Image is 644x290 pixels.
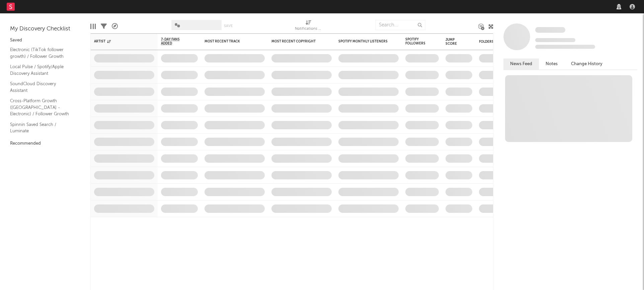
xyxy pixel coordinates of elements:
button: Save [224,24,233,28]
input: Search... [375,20,425,30]
a: Spinnin Saved Search / Luminate [10,121,74,135]
div: Most Recent Copyright [271,39,322,43]
span: Tracking Since: [DATE] [535,38,575,42]
a: Some Artist [535,27,565,33]
div: Notifications (Artist) [295,17,322,36]
div: Recommended [10,140,80,148]
span: Some Artist [535,27,565,33]
a: Cross-Platform Growth ([GEOGRAPHIC_DATA] - Electronic) / Follower Growth [10,97,74,118]
a: Local Pulse / Spotify/Apple Discovery Assistant [10,63,74,77]
button: Notes [539,58,564,69]
button: News Feed [503,58,539,69]
div: Jump Score [446,38,462,46]
div: My Discovery Checklist [10,25,80,33]
div: Filters [101,17,107,36]
div: Spotify Monthly Listeners [338,39,389,43]
span: 0 fans last week [535,45,595,49]
a: Electronic (TikTok follower growth) / Follower Growth [10,46,74,60]
span: 7-Day Fans Added [161,37,188,45]
div: Artist [94,39,144,43]
a: SoundCloud Discovery Assistant [10,80,74,94]
button: Change History [564,58,609,69]
div: A&R Pipeline [112,17,118,36]
div: Notifications (Artist) [295,25,322,33]
div: Edit Columns [90,17,96,36]
div: Saved [10,36,80,44]
div: Most Recent Track [205,39,255,43]
div: Folders [479,40,529,44]
div: Spotify Followers [405,37,429,45]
